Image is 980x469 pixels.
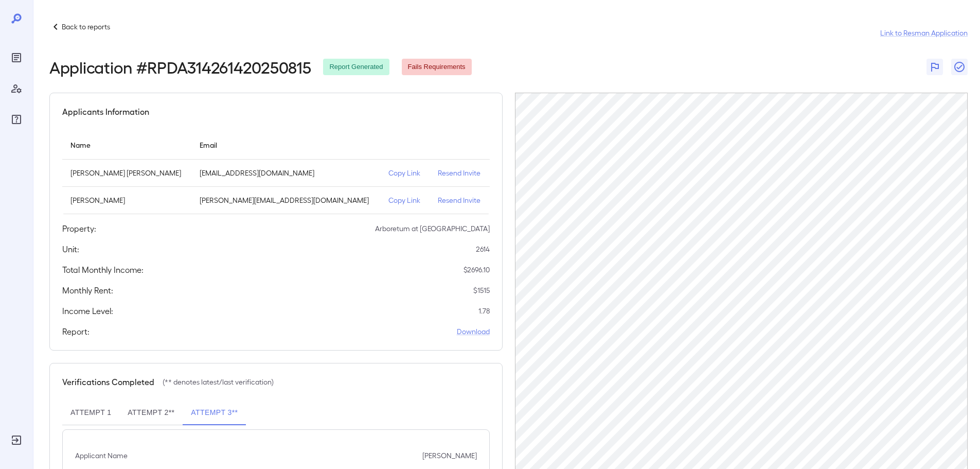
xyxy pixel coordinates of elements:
[880,28,968,38] a: Link to Resman Application
[375,223,490,234] p: Arboretum at [GEOGRAPHIC_DATA]
[478,306,490,316] p: 1.78
[62,401,119,425] button: Attempt 1
[422,450,477,461] p: [PERSON_NAME]
[163,377,274,387] p: (** denotes latest/last verification)
[8,111,25,128] div: FAQ
[62,284,113,297] h5: Monthly Rent:
[951,59,968,75] button: Close Report
[62,264,144,276] h5: Total Monthly Income:
[388,195,421,205] p: Copy Link
[200,168,372,178] p: [EMAIL_ADDRESS][DOMAIN_NAME]
[62,222,96,235] h5: Property:
[457,326,490,337] a: Download
[388,168,421,178] p: Copy Link
[62,243,79,255] h5: Unit:
[183,401,246,425] button: Attempt 3**
[926,59,943,75] button: Flag Report
[200,195,372,205] p: [PERSON_NAME][EMAIL_ADDRESS][DOMAIN_NAME]
[119,401,183,425] button: Attempt 2**
[8,432,25,448] div: Log Out
[62,376,154,388] h5: Verifications Completed
[62,22,110,32] p: Back to reports
[70,168,183,178] p: [PERSON_NAME] [PERSON_NAME]
[438,195,482,205] p: Resend Invite
[464,265,490,275] p: $ 2696.10
[62,130,490,214] table: simple table
[438,168,482,178] p: Resend Invite
[473,285,490,296] p: $ 1515
[62,130,191,160] th: Name
[49,58,311,76] h2: Application # RPDA314261420250815
[62,325,90,338] h5: Report:
[62,106,149,118] h5: Applicants Information
[8,80,25,97] div: Manage Users
[70,195,183,205] p: [PERSON_NAME]
[476,244,490,254] p: 2614
[402,62,472,72] span: Fails Requirements
[75,450,128,461] p: Applicant Name
[8,49,25,66] div: Reports
[191,130,380,160] th: Email
[62,305,113,317] h5: Income Level:
[323,62,389,72] span: Report Generated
